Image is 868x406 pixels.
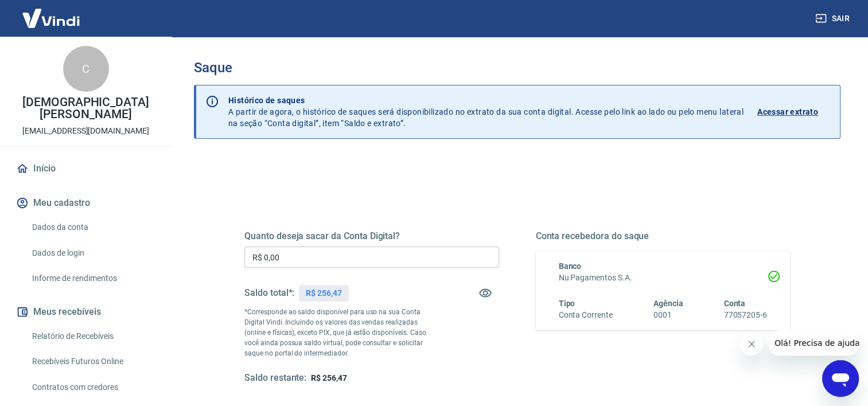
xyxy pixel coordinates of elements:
[822,360,859,397] iframe: Botão para abrir a janela de mensagens
[228,95,744,106] p: Histórico de saques
[653,299,683,308] span: Agência
[28,350,158,373] a: Recebíveis Futuros Online
[14,190,158,216] button: Meu cadastro
[28,325,158,348] a: Relatório de Recebíveis
[768,330,859,356] iframe: Mensagem da empresa
[14,299,158,325] button: Meus recebíveis
[28,376,158,399] a: Contratos com credores
[244,372,306,384] h5: Saldo restante:
[22,125,149,137] p: [EMAIL_ADDRESS][DOMAIN_NAME]
[559,261,582,271] span: Banco
[63,46,109,92] div: C
[653,309,683,321] h6: 0001
[757,95,831,129] a: Acessar extrato
[28,241,158,265] a: Dados de login
[723,309,767,321] h6: 77057205-6
[311,373,347,382] span: R$ 256,47
[559,272,768,284] h6: Nu Pagamentos S.A.
[194,60,840,76] h3: Saque
[244,307,435,358] p: *Corresponde ao saldo disponível para uso na sua Conta Digital Vindi. Incluindo os valores das ve...
[757,106,818,118] p: Acessar extrato
[14,1,88,36] img: Vindi
[244,231,499,242] h5: Quanto deseja sacar da Conta Digital?
[559,309,613,321] h6: Conta Corrente
[28,216,158,239] a: Dados da conta
[723,299,745,308] span: Conta
[536,231,791,242] h5: Conta recebedora do saque
[306,287,342,299] p: R$ 256,47
[740,333,763,356] iframe: Fechar mensagem
[28,267,158,290] a: Informe de rendimentos
[559,299,575,308] span: Tipo
[244,287,294,299] h5: Saldo total*:
[7,8,96,17] span: Olá! Precisa de ajuda?
[813,8,854,29] button: Sair
[14,156,158,181] a: Início
[9,96,162,120] p: [DEMOGRAPHIC_DATA][PERSON_NAME]
[228,95,744,129] p: A partir de agora, o histórico de saques será disponibilizado no extrato da sua conta digital. Ac...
